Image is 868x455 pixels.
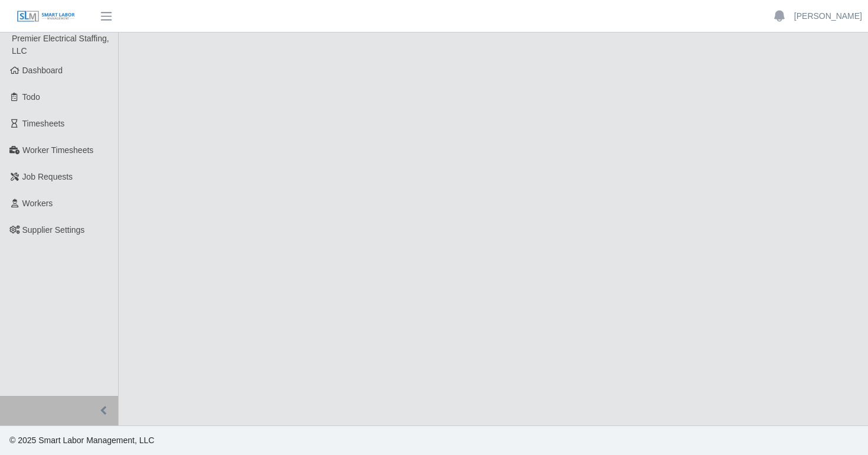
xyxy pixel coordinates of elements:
img: SLM Logo [17,10,76,23]
span: Premier Electrical Staffing, LLC [12,34,109,56]
a: [PERSON_NAME] [794,10,862,22]
span: Todo [22,92,40,102]
span: Workers [22,199,53,208]
span: Job Requests [22,172,73,181]
span: Timesheets [22,119,65,128]
span: © 2025 Smart Labor Management, LLC [9,435,154,445]
span: Worker Timesheets [22,145,93,155]
span: Supplier Settings [22,225,85,235]
span: Dashboard [22,66,63,75]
